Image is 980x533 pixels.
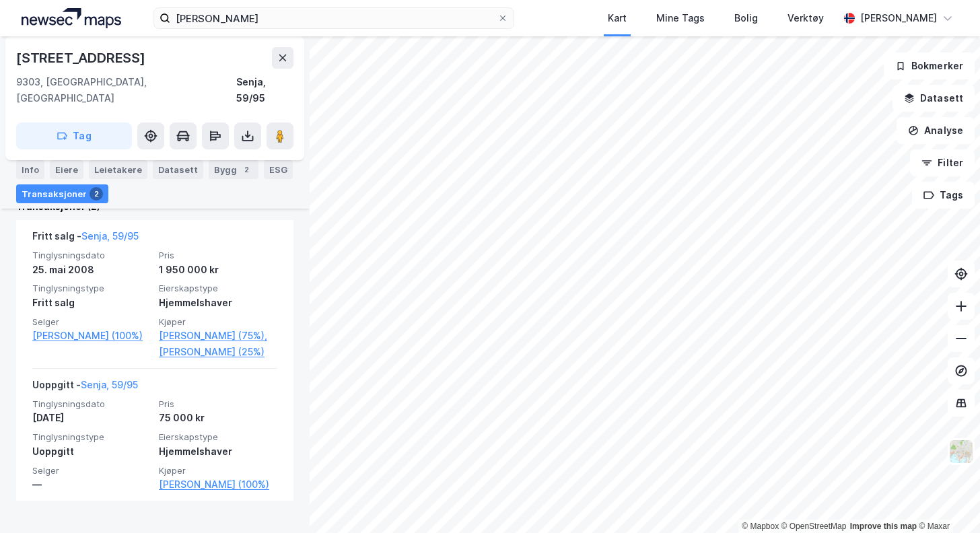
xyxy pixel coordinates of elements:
div: Uoppgitt - [32,377,138,398]
div: Kontrollprogram for chat [913,468,980,533]
a: [PERSON_NAME] (25%) [159,344,277,360]
div: Bygg [209,160,258,179]
div: [STREET_ADDRESS] [16,47,148,69]
a: [PERSON_NAME] (75%), [159,328,277,344]
span: Tinglysningstype [32,283,151,294]
div: Senja, 59/95 [236,74,293,106]
div: Hjemmelshaver [159,295,277,311]
button: Bokmerker [884,52,975,79]
a: Senja, 59/95 [81,379,138,390]
span: Tinglysningsdato [32,250,151,261]
span: Kjøper [159,316,277,328]
div: Fritt salg - [32,228,139,250]
a: Improve this map [850,522,917,531]
div: 75 000 kr [159,410,277,426]
a: OpenStreetMap [781,522,847,531]
div: Hjemmelshaver [159,443,277,460]
div: 9303, [GEOGRAPHIC_DATA], [GEOGRAPHIC_DATA] [16,74,236,106]
span: Kjøper [159,465,277,476]
button: Datasett [893,85,975,112]
span: Pris [159,398,277,410]
div: Eiere [50,160,83,179]
div: [DATE] [32,410,151,426]
div: Datasett [153,160,203,179]
input: Søk på adresse, matrikkel, gårdeiere, leietakere eller personer [170,8,497,28]
img: Z [948,439,974,464]
span: Tinglysningsdato [32,398,151,410]
span: Selger [32,465,151,476]
button: Tags [912,182,975,209]
a: [PERSON_NAME] (100%) [32,328,151,344]
div: Bolig [734,10,758,26]
a: [PERSON_NAME] (100%) [159,476,277,493]
div: Mine Tags [656,10,705,26]
div: — [32,476,151,493]
div: Fritt salg [32,295,151,311]
img: logo.a4113a55bc3d86da70a041830d287a7e.svg [22,8,121,28]
iframe: Chat Widget [913,468,980,533]
span: Pris [159,250,277,261]
div: 2 [240,163,253,176]
a: Senja, 59/95 [81,230,139,242]
div: Transaksjoner [16,184,108,203]
a: Mapbox [742,522,779,531]
div: Kart [608,10,627,26]
span: Eierskapstype [159,431,277,443]
div: ESG [264,160,293,179]
div: Leietakere [89,160,147,179]
span: Eierskapstype [159,283,277,294]
div: [PERSON_NAME] [860,10,937,26]
div: Uoppgitt [32,443,151,460]
button: Tag [16,122,132,149]
div: Info [16,160,44,179]
div: Verktøy [788,10,824,26]
div: 2 [90,187,103,201]
button: Analyse [897,117,975,144]
button: Filter [910,149,975,176]
div: 1 950 000 kr [159,262,277,278]
div: 25. mai 2008 [32,262,151,278]
span: Selger [32,316,151,328]
span: Tinglysningstype [32,431,151,443]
